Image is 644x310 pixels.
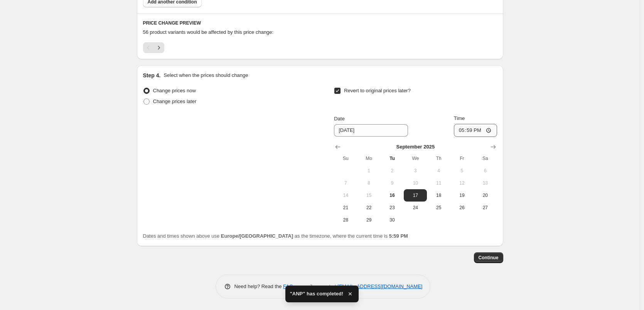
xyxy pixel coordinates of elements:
[381,177,404,189] button: Tuesday September 9 2025
[477,192,494,198] span: 20
[453,205,470,211] span: 26
[332,142,343,152] button: Show previous month, August 2025
[381,165,404,177] button: Tuesday September 2 2025
[357,165,381,177] button: Monday September 1 2025
[361,180,378,186] span: 8
[334,124,408,137] input: 9/16/2025
[488,142,499,152] button: Show next month, October 2025
[427,189,450,202] button: Thursday September 18 2025
[404,189,427,202] button: Wednesday September 17 2025
[450,152,474,165] th: Friday
[164,72,248,79] p: Select when the prices should change
[450,165,474,177] button: Friday September 5 2025
[427,202,450,214] button: Thursday September 25 2025
[474,252,503,263] button: Continue
[477,205,494,211] span: 27
[344,88,411,93] span: Revert to original prices later?
[474,189,497,202] button: Saturday September 20 2025
[361,155,378,162] span: Mo
[389,233,408,239] b: 5:59 PM
[407,192,424,198] span: 17
[454,115,465,121] span: Time
[474,165,497,177] button: Saturday September 6 2025
[357,177,381,189] button: Monday September 8 2025
[404,202,427,214] button: Wednesday September 24 2025
[404,177,427,189] button: Wednesday September 10 2025
[361,205,378,211] span: 22
[453,180,470,186] span: 12
[283,283,293,289] a: FAQ
[427,177,450,189] button: Thursday September 11 2025
[334,214,357,226] button: Sunday September 28 2025
[357,189,381,202] button: Monday September 15 2025
[334,152,357,165] th: Sunday
[453,155,470,162] span: Fr
[477,180,494,186] span: 13
[384,205,401,211] span: 23
[384,168,401,174] span: 2
[143,72,161,79] h2: Step 4.
[337,283,422,289] a: [EMAIL_ADDRESS][DOMAIN_NAME]
[337,180,354,186] span: 7
[450,189,474,202] button: Friday September 19 2025
[143,20,497,26] h6: PRICE CHANGE PREVIEW
[337,155,354,162] span: Su
[407,180,424,186] span: 10
[143,29,274,35] span: 56 product variants would be affected by this price change:
[143,42,164,53] nav: Pagination
[430,192,447,198] span: 18
[450,202,474,214] button: Friday September 26 2025
[477,168,494,174] span: 6
[293,283,337,289] span: or email support at
[453,192,470,198] span: 19
[361,168,378,174] span: 1
[357,214,381,226] button: Monday September 29 2025
[474,177,497,189] button: Saturday September 13 2025
[479,255,499,261] span: Continue
[474,152,497,165] th: Saturday
[453,168,470,174] span: 5
[381,189,404,202] button: Today Tuesday September 16 2025
[407,205,424,211] span: 24
[477,155,494,162] span: Sa
[337,205,354,211] span: 21
[407,155,424,162] span: We
[153,42,164,53] button: Next
[384,217,401,223] span: 30
[334,177,357,189] button: Sunday September 7 2025
[337,217,354,223] span: 28
[290,290,344,298] span: "ANP" has completed!
[404,152,427,165] th: Wednesday
[430,155,447,162] span: Th
[361,192,378,198] span: 15
[404,165,427,177] button: Wednesday September 3 2025
[153,98,197,104] span: Change prices later
[384,192,401,198] span: 16
[454,124,497,137] input: 12:00
[474,202,497,214] button: Saturday September 27 2025
[384,180,401,186] span: 9
[450,177,474,189] button: Friday September 12 2025
[381,214,404,226] button: Tuesday September 30 2025
[334,189,357,202] button: Sunday September 14 2025
[361,217,378,223] span: 29
[430,205,447,211] span: 25
[221,233,293,239] b: Europe/[GEOGRAPHIC_DATA]
[381,152,404,165] th: Tuesday
[337,192,354,198] span: 14
[381,202,404,214] button: Tuesday September 23 2025
[427,165,450,177] button: Thursday September 4 2025
[430,180,447,186] span: 11
[430,168,447,174] span: 4
[357,152,381,165] th: Monday
[334,116,344,122] span: Date
[334,202,357,214] button: Sunday September 21 2025
[143,233,408,239] span: Dates and times shown above use as the timezone, where the current time is
[357,202,381,214] button: Monday September 22 2025
[407,168,424,174] span: 3
[234,283,283,289] span: Need help? Read the
[384,155,401,162] span: Tu
[153,88,196,93] span: Change prices now
[427,152,450,165] th: Thursday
